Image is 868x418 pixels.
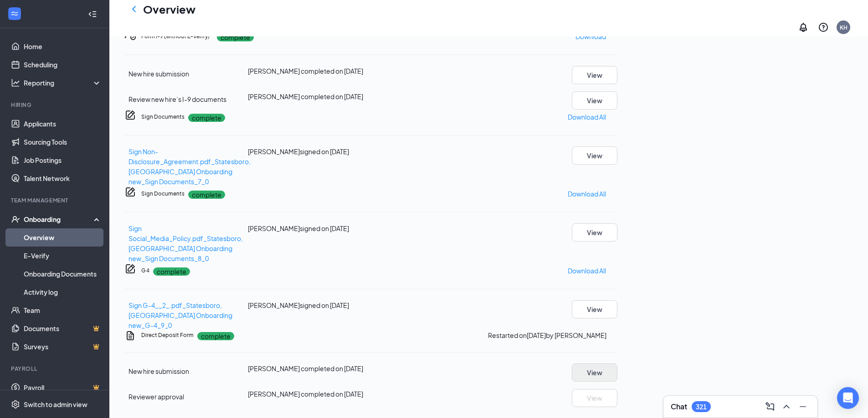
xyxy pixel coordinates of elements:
[24,215,94,224] div: Onboarding
[128,4,139,15] svg: ChevronLeft
[24,319,102,337] a: DocumentsCrown
[781,401,792,412] svg: ChevronUp
[572,146,617,165] button: View
[141,267,149,275] h5: G 4
[128,70,189,78] span: New hire submission
[572,223,617,242] button: View
[840,24,847,31] div: KH
[671,402,687,412] h3: Chat
[188,191,225,199] p: complete
[197,332,234,340] p: complete
[141,113,185,121] h5: Sign Documents
[24,169,102,187] a: Talent Network
[572,300,617,318] button: View
[696,403,707,411] div: 321
[24,151,102,169] a: Job Postings
[11,196,100,204] div: Team Management
[567,110,606,124] button: Download All
[143,1,195,17] h1: Overview
[24,337,102,356] a: SurveysCrown
[24,55,102,74] a: Scheduling
[248,146,412,156] div: [PERSON_NAME] signed on [DATE]
[24,378,102,397] a: PayrollCrown
[248,67,363,75] span: [PERSON_NAME] completed on [DATE]
[141,190,185,198] h5: Sign Documents
[128,393,184,401] span: Reviewer approval
[125,186,136,197] svg: CompanyDocumentIcon
[568,266,606,276] p: Download All
[796,399,810,414] button: Minimize
[88,9,97,18] svg: Collapse
[798,22,809,33] svg: Notifications
[125,330,136,341] svg: CustomFormIcon
[10,9,19,18] svg: WorkstreamLogo
[567,263,606,278] button: Download All
[141,331,194,339] h5: Direct Deposit Form
[11,78,20,87] svg: Analysis
[24,301,102,319] a: Team
[11,365,100,373] div: Payroll
[248,300,412,310] div: [PERSON_NAME] signed on [DATE]
[572,91,617,110] button: View
[248,364,363,373] span: [PERSON_NAME] completed on [DATE]
[24,283,102,301] a: Activity log
[488,330,606,340] p: Restarted on [DATE] by [PERSON_NAME]
[763,399,777,414] button: ComposeMessage
[572,389,617,407] button: View
[24,265,102,283] a: Onboarding Documents
[125,263,136,274] svg: CompanyDocumentIcon
[765,401,776,412] svg: ComposeMessage
[188,114,225,122] p: complete
[24,399,87,408] div: Switch to admin view
[128,301,232,329] a: Sign G-4__2_.pdf_Statesboro, [GEOGRAPHIC_DATA] Onboarding new_G-4_9_0
[125,110,136,121] svg: CompanyDocumentIcon
[217,33,254,41] p: complete
[11,215,20,224] svg: UserCheck
[11,101,100,109] div: Hiring
[248,92,363,101] span: [PERSON_NAME] completed on [DATE]
[572,66,617,84] button: View
[24,133,102,151] a: Sourcing Tools
[572,363,617,382] button: View
[128,95,226,103] span: Review new hire’s I-9 documents
[24,115,102,133] a: Applicants
[797,401,808,412] svg: Minimize
[24,37,102,55] a: Home
[11,399,20,408] svg: Settings
[567,186,606,201] button: Download All
[24,78,102,87] div: Reporting
[128,367,189,375] span: New hire submission
[24,247,102,265] a: E-Verify
[248,390,363,398] span: [PERSON_NAME] completed on [DATE]
[248,223,412,233] div: [PERSON_NAME] signed on [DATE]
[24,228,102,247] a: Overview
[818,22,829,33] svg: QuestionInfo
[568,189,606,199] p: Download All
[779,399,794,414] button: ChevronUp
[153,267,190,276] p: complete
[128,224,243,262] a: Sign Social_Media_Policy.pdf_Statesboro, [GEOGRAPHIC_DATA] Onboarding new_Sign Documents_8_0
[568,112,606,122] p: Download All
[128,147,251,186] a: Sign Non-Disclosure_Agreement.pdf_Statesboro, [GEOGRAPHIC_DATA] Onboarding new_Sign Documents_7_0
[837,387,859,409] div: Open Intercom Messenger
